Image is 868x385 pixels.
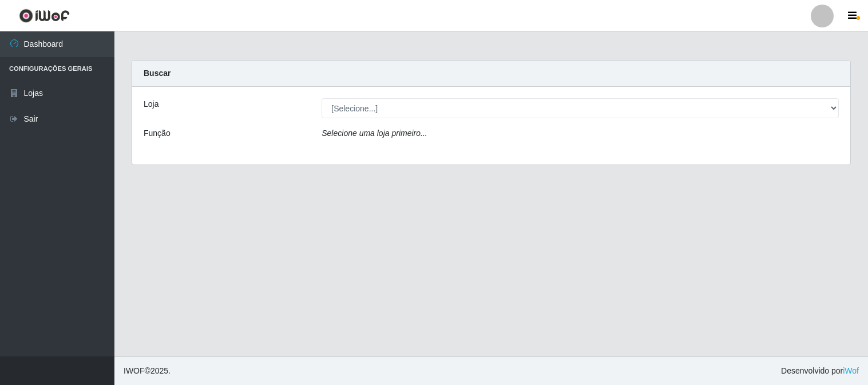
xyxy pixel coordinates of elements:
[124,365,171,377] span: © 2025 .
[781,365,859,377] span: Desenvolvido por
[144,69,171,78] strong: Buscar
[144,98,158,110] label: Loja
[144,127,171,139] label: Função
[19,9,70,23] img: CoreUI Logo
[843,366,859,375] a: iWof
[124,366,145,375] span: IWOF
[322,129,427,138] i: Selecione uma loja primeiro...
